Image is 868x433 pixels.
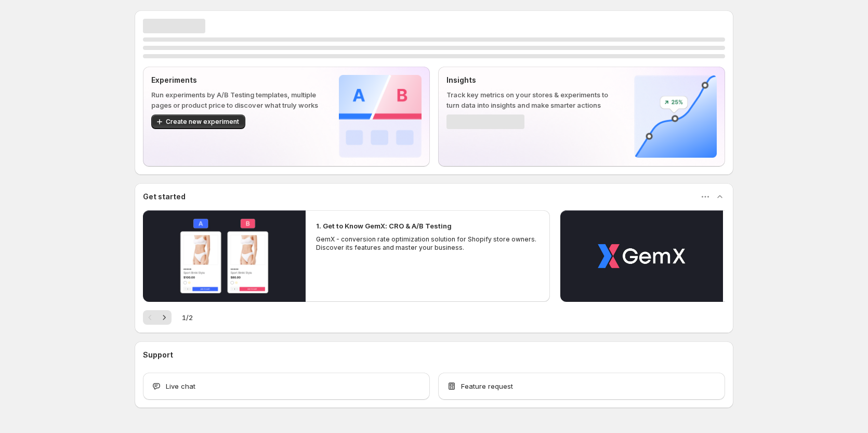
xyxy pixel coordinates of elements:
[182,312,193,323] span: 1 / 2
[316,235,540,252] p: GemX - conversion rate optimization solution for Shopify store owners. Discover its features and ...
[166,381,195,391] span: Live chat
[151,114,245,129] button: Create new experiment
[143,350,173,360] h3: Support
[143,192,186,202] h3: Get started
[151,75,322,85] p: Experiments
[157,310,172,325] button: Next
[634,75,717,158] img: Insights
[151,90,322,110] p: Run experiments by A/B Testing templates, multiple pages or product price to discover what truly ...
[339,75,422,158] img: Experiments
[143,210,306,302] button: Play video
[316,221,452,231] h2: 1. Get to Know GemX: CRO & A/B Testing
[461,381,513,391] span: Feature request
[446,90,617,110] p: Track key metrics on your stores & experiments to turn data into insights and make smarter actions
[446,75,617,85] p: Insights
[143,310,172,325] nav: Pagination
[560,210,723,302] button: Play video
[166,118,239,126] span: Create new experiment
